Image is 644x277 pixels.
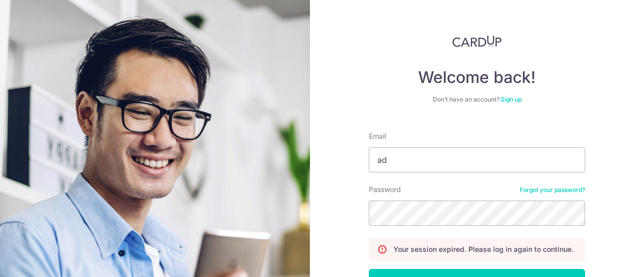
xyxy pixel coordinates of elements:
[393,244,574,254] p: Your session expired. Please log in again to continue.
[452,35,502,47] img: CardUp Logo
[369,184,401,195] label: Password
[369,96,585,104] div: Don’t have an account?
[369,67,585,87] h4: Welcome back!
[369,147,585,172] input: Enter your Email
[501,96,522,103] a: Sign up
[369,131,386,141] label: Email
[520,186,585,194] a: Forgot your password?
